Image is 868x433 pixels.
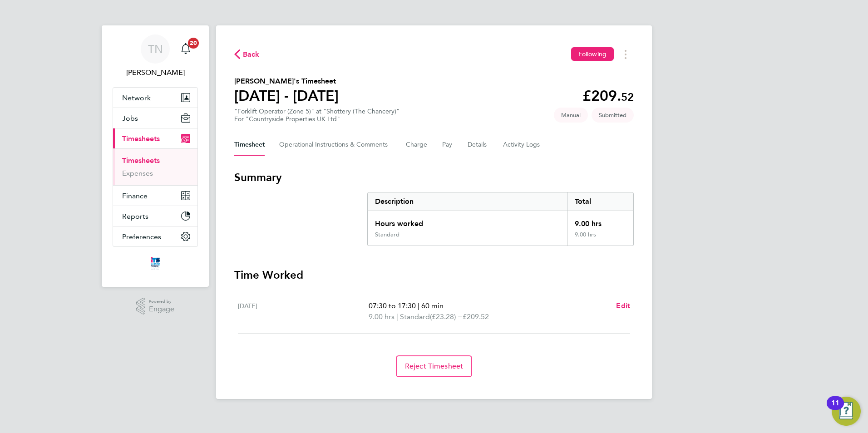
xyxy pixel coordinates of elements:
[368,192,567,211] div: Description
[567,211,633,231] div: 9.00 hrs
[234,49,260,60] button: Back
[149,256,162,271] img: itsconstruction-logo-retina.png
[113,256,198,271] a: Go to home page
[136,298,175,315] a: Powered byEngage
[113,186,197,206] button: Finance
[400,311,430,322] span: Standard
[368,211,567,231] div: Hours worked
[149,298,174,305] span: Powered by
[238,300,369,322] div: [DATE]
[468,134,488,156] button: Details
[234,87,339,105] h1: [DATE] - [DATE]
[113,206,197,226] button: Reports
[463,312,489,321] span: £209.52
[831,403,839,415] div: 11
[234,134,265,156] button: Timesheet
[367,192,634,246] div: Summary
[567,231,633,246] div: 9.00 hrs
[234,170,634,185] h3: Summary
[396,312,398,321] span: |
[122,134,160,143] span: Timesheets
[113,88,197,108] button: Network
[418,301,419,310] span: |
[571,47,614,61] button: Following
[430,312,463,321] span: (£23.28) =
[421,301,444,310] span: 60 min
[113,34,198,78] a: TN[PERSON_NAME]
[234,170,634,377] section: Timesheet
[234,108,399,123] div: "Forklift Operator (Zone 5)" at "Shottery (The Chancery)"
[149,305,174,313] span: Engage
[122,169,153,177] a: Expenses
[406,134,428,156] button: Charge
[234,115,399,123] div: For "Countryside Properties UK Ltd"
[234,76,339,87] h2: [PERSON_NAME]'s Timesheet
[832,397,861,426] button: Open Resource Center, 11 new notifications
[148,43,163,55] span: TN
[592,108,634,123] span: This timesheet is Submitted.
[279,134,391,156] button: Operational Instructions & Comments
[442,134,453,156] button: Pay
[503,134,541,156] button: Activity Logs
[122,232,161,241] span: Preferences
[177,34,195,64] a: 20
[243,49,260,60] span: Back
[554,108,588,123] span: This timesheet was manually created.
[567,192,633,211] div: Total
[122,114,138,123] span: Jobs
[405,362,464,371] span: Reject Timesheet
[616,301,630,310] span: Edit
[621,90,634,103] span: 52
[113,108,197,128] button: Jobs
[113,148,197,185] div: Timesheets
[369,312,395,321] span: 9.00 hrs
[122,93,151,102] span: Network
[578,50,607,58] span: Following
[582,87,634,104] app-decimal: £209.
[369,301,416,310] span: 07:30 to 17:30
[375,231,399,238] div: Standard
[113,128,197,148] button: Timesheets
[113,226,197,246] button: Preferences
[122,212,148,221] span: Reports
[102,25,209,287] nav: Main navigation
[617,47,634,61] button: Timesheets Menu
[188,38,199,49] span: 20
[396,355,473,377] button: Reject Timesheet
[122,156,160,165] a: Timesheets
[234,268,634,282] h3: Time Worked
[122,192,148,200] span: Finance
[616,300,630,311] a: Edit
[113,67,198,78] span: Tom Newton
